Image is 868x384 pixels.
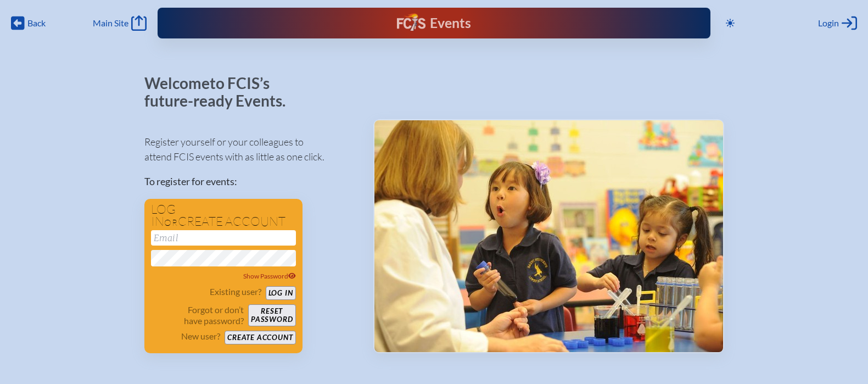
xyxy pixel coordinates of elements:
[210,286,261,297] p: Existing user?
[164,217,178,228] span: or
[266,286,296,300] button: Log in
[144,75,298,109] p: Welcome to FCIS’s future-ready Events.
[144,174,356,189] p: To register for events:
[144,135,356,164] p: Register yourself or your colleagues to attend FCIS events with as little as one click.
[151,203,296,228] h1: Log in create account
[151,304,244,326] p: Forgot or don’t have password?
[243,272,296,280] span: Show Password
[313,13,555,33] div: FCIS Events — Future ready
[93,18,128,29] span: Main Site
[818,18,839,29] span: Login
[151,230,296,246] input: Email
[225,331,295,344] button: Create account
[93,15,147,31] a: Main Site
[27,18,46,29] span: Back
[248,304,295,326] button: Resetpassword
[374,120,723,352] img: Events
[181,331,220,342] p: New user?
